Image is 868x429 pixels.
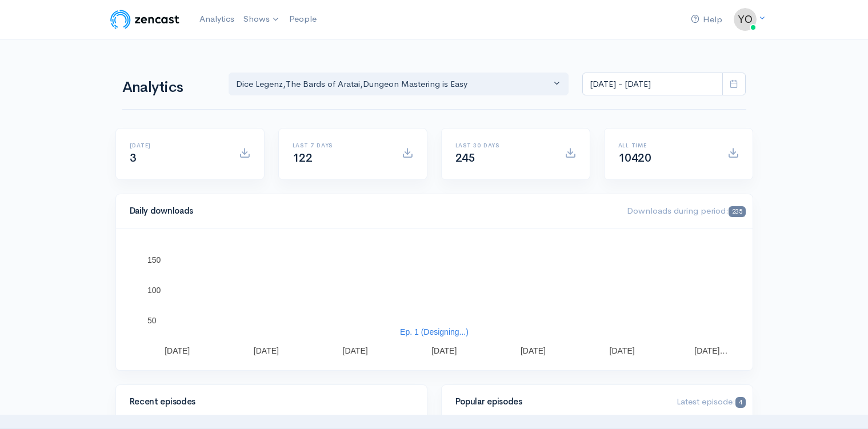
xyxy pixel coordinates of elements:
h1: Analytics [122,79,215,96]
svg: A chart. [130,242,739,356]
span: 122 [293,151,313,165]
text: Ep. 1 (Designing...) [400,327,469,336]
button: Dice Legenz, The Bards of Aratai, Dungeon Mastering is Easy [229,73,569,96]
text: 150 [147,255,161,264]
span: 235 [729,206,745,217]
text: [DATE] [609,346,634,355]
span: 4 [735,397,745,408]
a: Shows [239,7,285,32]
text: 50 [147,316,157,325]
text: [DATE] [342,346,367,355]
h6: [DATE] [130,142,225,149]
span: 3 [130,151,137,165]
div: Dice Legenz , The Bards of Aratai , Dungeon Mastering is Easy [236,78,551,91]
h4: Popular episodes [455,397,663,407]
text: [DATE] [253,346,278,355]
text: [DATE] [165,346,190,355]
a: People [285,7,321,31]
a: Help [686,7,727,32]
text: [DATE]… [694,346,727,355]
text: [DATE] [431,346,457,355]
span: 10420 [618,151,651,165]
span: Latest episode: [677,396,745,407]
input: analytics date range selector [582,73,723,96]
h4: Daily downloads [130,206,614,216]
img: ZenCast Logo [109,8,181,31]
h6: Last 30 days [455,142,551,149]
span: 245 [455,151,475,165]
h6: All time [618,142,714,149]
text: [DATE] [520,346,545,355]
img: ... [734,8,757,31]
h4: Recent episodes [130,397,406,407]
a: Analytics [195,7,239,31]
span: Downloads during period: [627,205,745,216]
h6: Last 7 days [293,142,388,149]
text: 100 [147,286,161,295]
